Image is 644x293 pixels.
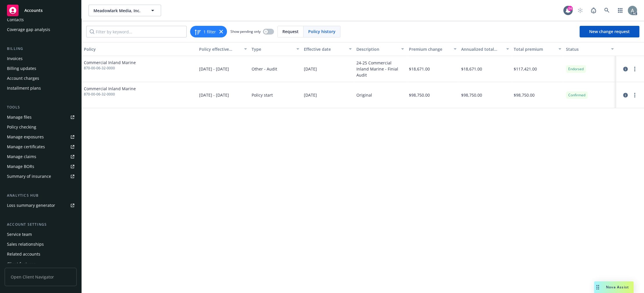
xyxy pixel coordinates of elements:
a: Accounts [5,2,77,19]
span: Nova Assist [606,285,629,290]
div: Manage files [7,113,32,122]
div: Status [566,46,607,52]
span: [DATE] [304,66,317,72]
a: Loss summary generator [5,201,77,210]
span: $98,750.00 [514,92,535,98]
span: Commercial Inland Marine [84,59,136,66]
div: Annualized total premium change [461,46,503,52]
div: Account settings [5,222,77,227]
span: Open Client Navigator [5,268,77,286]
span: Policy start [252,92,273,98]
a: Summary of insurance [5,172,77,181]
span: Commercial Inland Marine [84,86,136,92]
button: Premium change [406,42,459,56]
a: Contacts [5,15,77,24]
div: Manage certificates [7,142,45,151]
a: circleInformation [622,66,629,73]
button: Meadowlark Media, Inc. [89,5,161,16]
div: Contacts [7,15,24,24]
span: $18,671.00 [409,66,430,72]
div: Loss summary generator [7,201,55,210]
div: Type [252,46,293,52]
a: Manage files [5,113,77,122]
a: Manage claims [5,152,77,161]
button: Nova Assist [594,281,634,293]
span: 1 filter [203,29,216,35]
div: Installment plans [7,84,41,93]
a: Sales relationships [5,240,77,249]
img: photo [628,6,637,15]
div: Tools [5,104,77,110]
div: Effective date [304,46,345,52]
div: Billing [5,46,77,52]
div: Manage BORs [7,162,34,171]
div: Policy checking [7,122,36,132]
span: $98,750.00 [461,92,482,98]
div: Service team [7,230,32,239]
a: Client features [5,259,77,269]
span: Meadowlark Media, Inc. [93,8,144,14]
span: $18,671.00 [461,66,482,72]
span: Confirmed [568,93,585,98]
div: Sales relationships [7,240,44,249]
span: Accounts [24,8,43,13]
span: Policy history [308,28,335,35]
a: Manage exposures [5,132,77,142]
span: [DATE] - [DATE] [199,66,229,72]
a: Billing updates [5,64,77,73]
a: Manage BORs [5,162,77,171]
span: Request [282,28,299,35]
div: Policy effective dates [199,46,241,52]
span: 870-00-06-32-0000 [84,92,136,97]
a: Report a Bug [588,5,599,16]
div: Summary of insurance [7,172,51,181]
span: $98,750.00 [409,92,430,98]
button: Type [249,42,302,56]
span: New change request [589,29,630,34]
div: Policy [84,46,194,52]
a: Invoices [5,54,77,63]
a: New change request [580,26,639,37]
button: Policy [82,42,197,56]
div: Analytics hub [5,193,77,198]
div: Client features [7,259,36,269]
div: 24 [567,6,573,11]
div: Manage exposures [7,132,44,142]
span: $117,421.00 [514,66,537,72]
button: Effective date [302,42,354,56]
div: Coverage gap analysis [7,25,50,34]
a: Coverage gap analysis [5,25,77,34]
span: Show pending only [230,29,261,34]
a: Related accounts [5,249,77,259]
a: Switch app [614,5,626,16]
span: [DATE] [304,92,317,98]
span: Other - Audit [252,66,277,72]
span: Endorsed [568,66,584,72]
div: Description [356,46,398,52]
button: Description [354,42,407,56]
a: Search [601,5,613,16]
div: Premium change [409,46,450,52]
a: Installment plans [5,84,77,93]
div: Total premium [514,46,555,52]
button: Status [564,42,616,56]
a: Service team [5,230,77,239]
a: Start snowing [574,5,586,16]
div: Drag to move [594,281,601,293]
div: Related accounts [7,249,40,259]
a: Manage certificates [5,142,77,151]
a: more [631,92,638,99]
span: 870-00-06-32-0000 [84,66,136,71]
span: [DATE] - [DATE] [199,92,229,98]
div: Invoices [7,54,23,63]
div: Original [356,92,372,98]
div: Account charges [7,74,39,83]
div: Billing updates [7,64,36,73]
div: 24-25 Commercial Inland Marine - Finial Audit [356,60,404,78]
button: Policy effective dates [197,42,249,56]
button: Total premium [511,42,564,56]
a: more [631,66,638,73]
button: Annualized total premium change [459,42,511,56]
div: Manage claims [7,152,36,161]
